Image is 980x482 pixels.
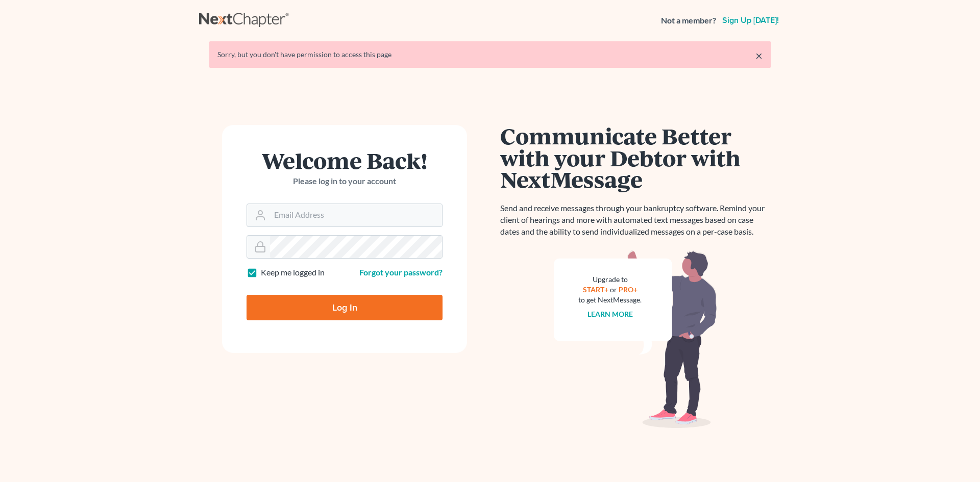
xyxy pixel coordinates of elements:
a: × [755,49,763,62]
p: Please log in to your account [247,175,443,187]
div: Sorry, but you don't have permission to access this page [217,49,763,60]
strong: Not a member? [661,15,716,27]
div: Upgrade to [578,274,642,285]
img: nextmessage_bg-59042aed3d76b12b5cd301f8e5b87938c9018125f34e5fa2b7a6b67550977c72.svg [554,250,717,428]
input: Email Address [270,204,442,226]
p: Send and receive messages through your bankruptcy software. Remind your client of hearings and mo... [500,202,771,238]
div: to get NextMessage. [578,295,642,305]
a: START+ [583,285,608,294]
a: PRO+ [619,285,638,294]
h1: Welcome Back! [247,149,443,171]
h1: Communicate Better with your Debtor with NextMessage [500,125,771,190]
a: Learn more [587,310,633,318]
label: Keep me logged in [261,267,325,278]
a: Sign up [DATE]! [720,16,781,24]
a: Forgot your password? [359,267,443,277]
input: Log In [247,295,443,320]
span: or [610,285,617,294]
